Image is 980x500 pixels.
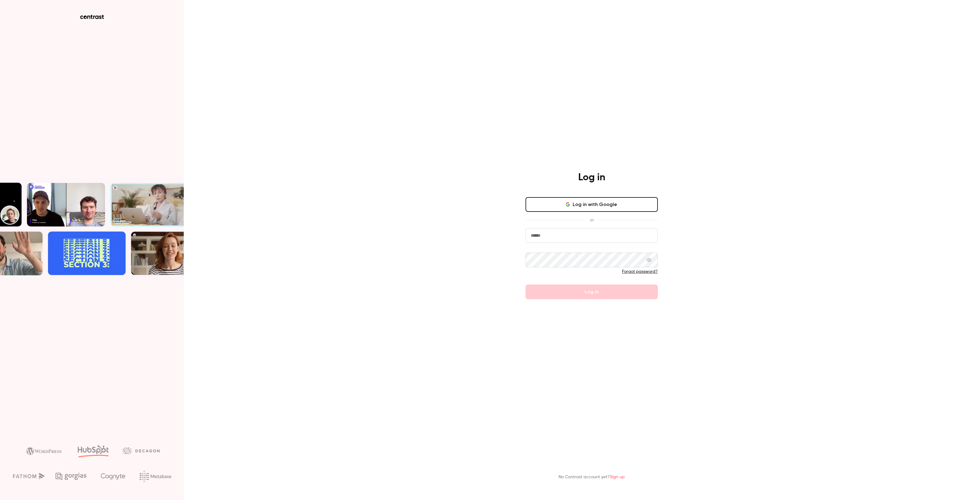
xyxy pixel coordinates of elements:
a: Sign up [610,475,625,479]
h4: Log in [578,171,605,184]
span: or [587,217,597,223]
button: Log in with Google [526,197,658,212]
a: Forgot password? [622,269,658,274]
img: decagon [123,447,160,454]
p: No Contrast account yet? [559,474,625,480]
